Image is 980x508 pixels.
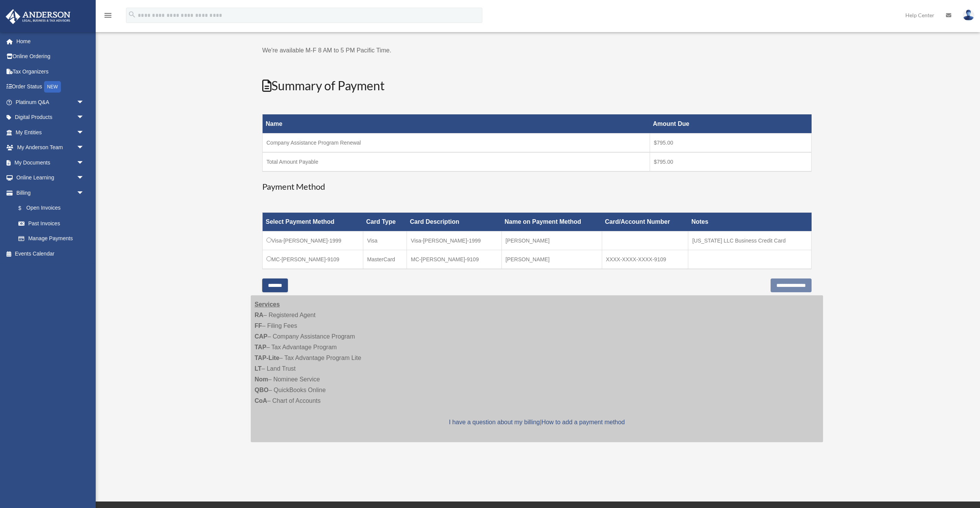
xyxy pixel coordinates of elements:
[255,344,266,350] strong: TAP
[263,250,363,269] td: MC-[PERSON_NAME]-9109
[255,355,279,361] strong: TAP-Lite
[650,133,812,152] td: $795.00
[77,170,92,186] span: arrow_drop_down
[23,204,26,213] span: $
[11,216,92,231] a: Past Invoices
[262,77,812,94] h2: Summary of Payment
[44,81,61,93] div: NEW
[262,181,812,193] h3: Payment Method
[255,387,268,393] strong: QBO
[77,125,92,140] span: arrow_drop_down
[128,10,136,19] i: search
[11,200,88,216] a: $Open Invoices
[602,250,688,269] td: XXXX-XXXX-XXXX-9109
[602,213,688,231] th: Card/Account Number
[501,231,602,250] td: [PERSON_NAME]
[103,11,113,20] i: menu
[363,213,407,231] th: Card Type
[5,155,96,170] a: My Documentsarrow_drop_down
[255,301,280,308] strong: Services
[5,110,96,125] a: Digital Productsarrow_drop_down
[255,376,268,383] strong: Nom
[255,322,262,329] strong: FF
[650,114,812,133] th: Amount Due
[263,152,650,171] td: Total Amount Payable
[255,365,261,372] strong: LT
[5,170,96,186] a: Online Learningarrow_drop_down
[77,185,92,201] span: arrow_drop_down
[255,312,263,318] strong: RA
[5,49,96,64] a: Online Ordering
[11,231,92,246] a: Manage Payments
[255,397,267,404] strong: CoA
[688,231,812,250] td: [US_STATE] LLC Business Credit Card
[251,295,823,442] div: – Registered Agent – Filing Fees – Company Assistance Program – Tax Advantage Program – Tax Advan...
[407,250,501,269] td: MC-[PERSON_NAME]-9109
[263,231,363,250] td: Visa-[PERSON_NAME]-1999
[5,94,96,110] a: Platinum Q&Aarrow_drop_down
[363,231,407,250] td: Visa
[255,417,819,428] p: |
[363,250,407,269] td: MasterCard
[5,246,96,261] a: Events Calendar
[103,13,113,20] a: menu
[263,133,650,152] td: Company Assistance Program Renewal
[501,213,602,231] th: Name on Payment Method
[5,64,96,79] a: Tax Organizers
[5,34,96,49] a: Home
[3,9,73,24] img: Anderson Advisors Platinum Portal
[5,79,96,95] a: Order StatusNEW
[77,110,92,125] span: arrow_drop_down
[5,140,96,155] a: My Anderson Teamarrow_drop_down
[501,250,602,269] td: [PERSON_NAME]
[541,419,625,425] a: How to add a payment method
[77,155,92,171] span: arrow_drop_down
[650,152,812,171] td: $795.00
[963,10,974,21] img: User Pic
[255,333,268,340] strong: CAP
[449,419,540,425] a: I have a question about my billing
[407,231,501,250] td: Visa-[PERSON_NAME]-1999
[263,213,363,231] th: Select Payment Method
[77,140,92,156] span: arrow_drop_down
[5,125,96,140] a: My Entitiesarrow_drop_down
[5,185,92,200] a: Billingarrow_drop_down
[262,45,812,56] p: We're available M-F 8 AM to 5 PM Pacific Time.
[263,114,650,133] th: Name
[407,213,501,231] th: Card Description
[688,213,812,231] th: Notes
[77,94,92,110] span: arrow_drop_down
